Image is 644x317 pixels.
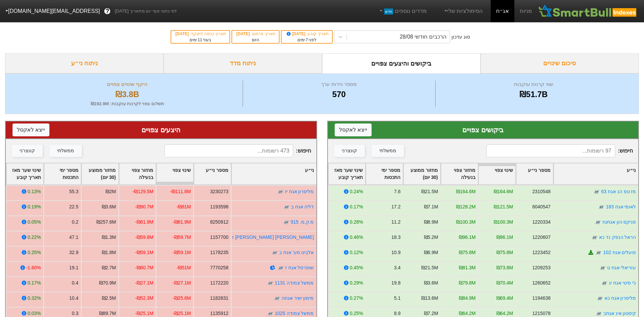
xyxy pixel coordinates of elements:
[604,295,636,301] a: מליסרון אגח כא
[135,234,153,241] div: -₪59.8M
[516,163,553,184] div: Toggle SortBy
[82,163,118,184] div: Toggle SortBy
[607,265,636,270] a: עזריאלי אגח ט
[285,189,314,194] a: מליסרון אגח יז
[441,163,478,184] div: Toggle SortBy
[532,279,550,287] div: 1260652
[403,163,440,184] div: Toggle SortBy
[173,295,191,302] div: -₪25.6M
[424,219,438,226] div: ₪8.9M
[459,295,475,302] div: ₪84.9M
[175,37,226,43] div: בעוד ימים
[119,163,156,184] div: Toggle SortBy
[177,264,191,271] div: -₪51M
[328,163,365,184] div: Toggle SortBy
[173,219,191,226] div: -₪61.9M
[232,234,314,240] a: [PERSON_NAME] [PERSON_NAME] ז
[135,219,153,226] div: -₪61.9M
[173,279,191,287] div: -₪27.1M
[424,203,438,210] div: ₪7.1M
[44,163,81,184] div: Toggle SortBy
[486,144,615,157] input: 97 רשומות...
[69,234,79,241] div: 47.1
[479,163,515,184] div: Toggle SortBy
[252,38,259,42] span: היום
[12,145,43,157] button: קונצרני
[135,249,153,256] div: -₪59.1M
[210,295,228,302] div: 1182831
[537,4,639,18] img: SmartBull
[164,144,293,157] input: 473 רשומות...
[210,249,228,256] div: 1178235
[135,264,153,271] div: -₪60.7M
[26,264,41,271] div: -1.60%
[102,249,116,256] div: ₪1.8M
[350,295,363,302] div: 0.27%
[554,163,638,184] div: Toggle SortBy
[231,163,316,184] div: Toggle SortBy
[601,189,636,194] a: מז טפ הנ אגח 63
[279,250,314,255] a: אלביט מע' אגח ב
[173,249,191,256] div: -₪59.1M
[609,280,636,286] a: ג'י סיטי אגח יג
[14,81,241,88] div: היקף שינויים צפויים
[372,145,404,157] button: ממשלתי
[400,33,446,41] div: הרכבים חודשי 28/08
[69,188,79,195] div: 55.3
[366,163,403,184] div: Toggle SortBy
[424,249,438,256] div: ₪6.9M
[493,188,513,195] div: ₪164.6M
[451,33,470,41] div: סוג עדכון
[69,295,79,302] div: 10.4
[285,31,329,37] div: תאריך קובע :
[173,310,191,317] div: -₪25.1M
[115,8,177,15] span: לפי נתוני סוף יום מתאריך [DATE]
[282,295,314,301] a: מימון ישיר אגחה
[601,280,608,287] img: tase link
[394,188,400,195] div: 7.6
[350,310,363,317] div: 0.25%
[135,295,153,302] div: -₪52.3M
[163,53,322,73] div: ניתוח מדד
[210,279,228,287] div: 1172220
[286,31,307,36] span: [DATE]
[532,188,550,195] div: 2310548
[391,234,400,241] div: 18.3
[591,234,598,241] img: tase link
[210,310,228,317] div: 1135912
[391,279,400,287] div: 19.8
[175,31,226,37] div: תאריך כניסה לתוקף :
[486,144,633,157] span: חיפוש :
[594,219,601,226] img: tase link
[424,310,438,317] div: ₪7.2M
[277,265,284,271] img: tase link
[532,264,550,271] div: 1209253
[421,188,438,195] div: ₪21.5M
[173,234,191,241] div: -₪59.7M
[132,188,153,195] div: -₪129.5M
[267,280,274,287] img: tase link
[102,295,116,302] div: ₪2.5M
[496,234,513,241] div: ₪96.1M
[532,310,550,317] div: 1215078
[603,311,636,316] a: קיסטון אינ אגחב
[210,264,228,271] div: 7770258
[424,234,438,241] div: ₪5.2M
[14,100,241,107] div: תשלום צפוי לקרנות עוקבות : ₪192.9M
[532,234,550,241] div: 1220607
[177,203,191,210] div: -₪81M
[99,310,116,317] div: ₪89.7M
[106,188,116,195] div: ₪2M
[350,249,363,256] div: 0.12%
[291,219,314,225] a: מ.ק.מ. 915
[170,188,191,195] div: -₪111.8M
[394,295,400,302] div: 5.1
[96,219,116,226] div: ₪257.6M
[532,295,550,302] div: 1194638
[459,310,475,317] div: ₪64.2M
[69,249,79,256] div: 32.9
[456,203,475,210] div: ₪128.2M
[27,310,41,317] div: 0.03%
[175,31,190,36] span: [DATE]
[236,31,275,37] div: תאריך פרסום :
